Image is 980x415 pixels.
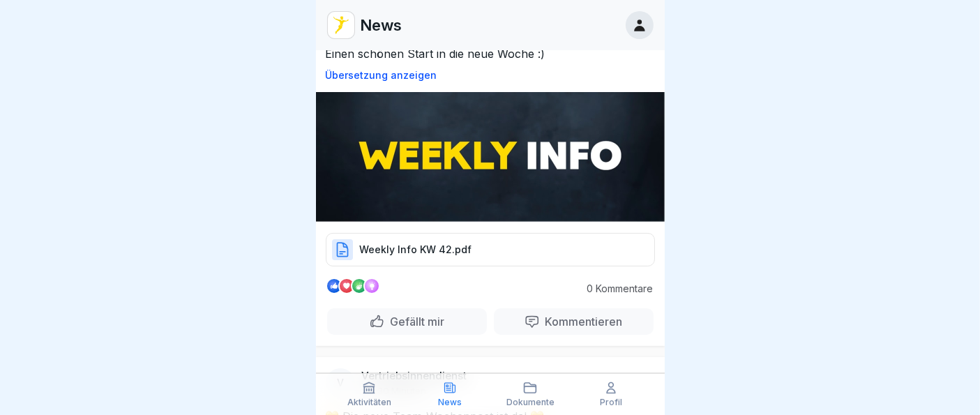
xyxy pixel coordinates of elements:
p: Dokumente [506,398,555,407]
p: Weekly Info KW 42.pdf [360,243,472,257]
img: Post Image [316,92,665,222]
p: News [361,16,402,34]
img: vd4jgc378hxa8p7qw0fvrl7x.png [328,12,354,38]
p: Aktivitäten [347,398,391,407]
a: Weekly Info KW 42.pdf [326,249,655,263]
p: Gefällt mir [384,315,444,329]
p: News [438,398,462,407]
div: V [326,368,355,398]
p: Übersetzung anzeigen [326,70,655,81]
p: Vertriebsinnendienst [362,370,467,382]
p: Kommentieren [540,315,623,329]
p: Profil [600,398,622,407]
p: 0 Kommentare [577,283,654,294]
